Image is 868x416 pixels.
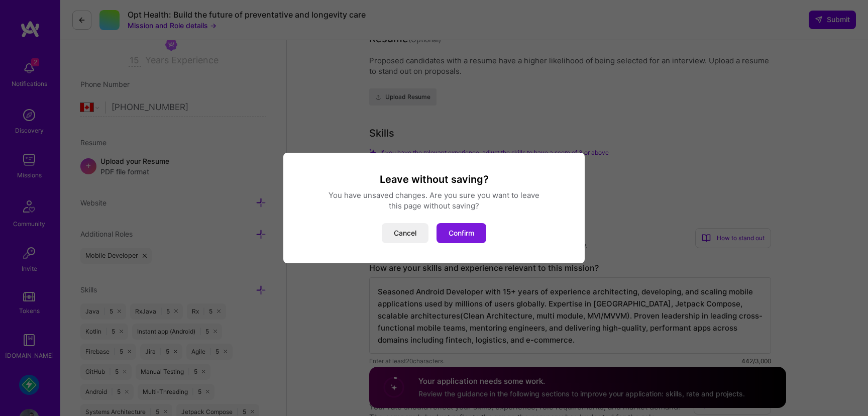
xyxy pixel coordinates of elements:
div: modal [283,153,585,263]
button: Confirm [437,223,486,243]
h3: Leave without saving? [295,173,573,186]
button: Cancel [382,223,428,243]
div: You have unsaved changes. Are you sure you want to leave [295,190,573,200]
div: this page without saving? [295,200,573,211]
